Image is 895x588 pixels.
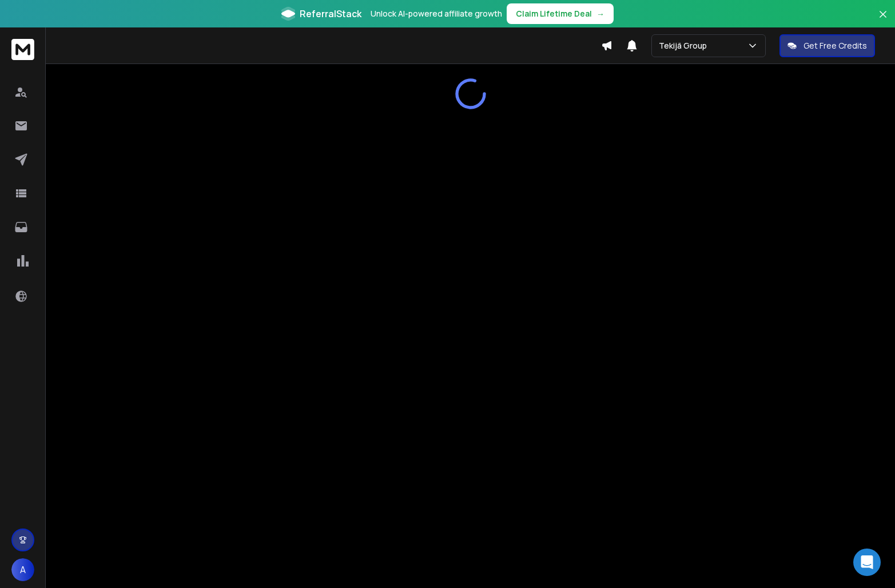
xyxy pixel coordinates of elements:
[11,558,34,581] button: A
[853,549,881,576] div: Open Intercom Messenger
[876,7,890,34] button: Close banner
[300,7,361,21] span: ReferralStack
[659,40,711,51] p: Tekijä Group
[779,34,875,57] button: Get Free Credits
[507,3,614,24] button: Claim Lifetime Deal→
[803,40,867,51] p: Get Free Credits
[371,8,502,19] p: Unlock AI-powered affiliate growth
[596,8,604,19] span: →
